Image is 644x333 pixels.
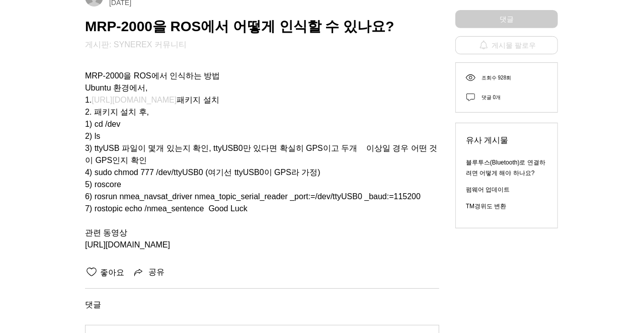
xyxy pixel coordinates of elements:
span: 공유 [148,267,165,278]
span: 2) ls [85,132,100,140]
span: 5) roscore [85,180,121,189]
span: 2. 패키지 설치 후, [85,108,149,116]
span: 좋아요 [98,268,124,277]
button: 댓글 [455,10,558,28]
span: [URL][DOMAIN_NAME] [85,240,170,249]
span: 3) ttyUSB 파일이 몇개 있는지 확인, ttyUSB0만 있다면 확실히 GPS이고 두개 이상일 경우 어떤 것이 GPS인지 확인 [85,144,438,164]
button: Share via link [132,266,165,278]
span: 7) rostopic echo /nmea_sentence Good Luck [85,204,248,213]
div: 댓글 0개 [481,93,511,102]
span: MRP-2000을 ROS에서 어떻게 인식할 수 있나요? [85,19,394,34]
span: 6) rosrun nmea_navsat_driver nmea_topic_serial_reader _port:=/dev/ttyUSB0 _baud:=115200 [85,192,421,201]
button: 좋아요 아이콘 표시 해제됨 [85,266,98,278]
span: 댓글 [85,301,439,309]
span: 패키지 설치 [177,96,219,104]
span: Ubuntu 환경에서, [85,84,147,92]
span: 4) sudo chmod 777 /dev/ttyUSB0 (여기선 ttyUSB0이 GPS라 가정) [85,168,320,177]
span: MRP-2000을 ROS에서 인식하는 방법 [85,71,220,80]
span: 1. [85,96,92,104]
a: 펌웨어 업데이트 [466,186,510,193]
span: 유사 게시물 [466,133,547,147]
span: 게시물 팔로우 [492,42,536,49]
iframe: Wix Chat [528,290,644,333]
span: 1) cd /dev [85,120,120,128]
a: TM경위도 변환 [466,203,507,210]
a: 블루투스(Bluetooth)로 연결하려면 어떻게 해야 하나요? [466,159,545,177]
a: [URL][DOMAIN_NAME] [92,96,177,104]
span: 댓글 [500,14,514,25]
button: 게시물 팔로우 [455,36,558,54]
span: 관련 동영상 [85,228,127,237]
div: 조회수 928회 [481,73,511,82]
a: 게시판: SYNEREX 커뮤니티 [85,40,187,49]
